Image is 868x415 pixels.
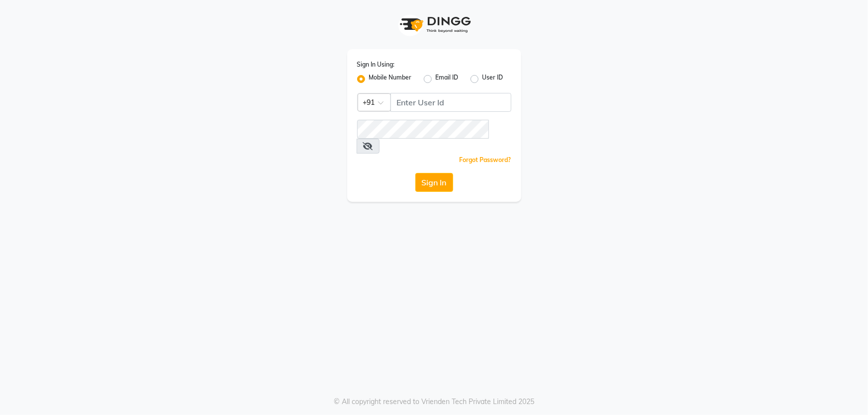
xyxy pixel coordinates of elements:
[482,73,503,85] label: User ID
[394,10,474,39] img: logo1.svg
[369,73,412,85] label: Mobile Number
[460,156,511,164] a: Forgot Password?
[390,93,511,112] input: Username
[357,60,395,69] label: Sign In Using:
[436,73,459,85] label: Email ID
[357,120,489,139] input: Username
[415,173,453,192] button: Sign In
